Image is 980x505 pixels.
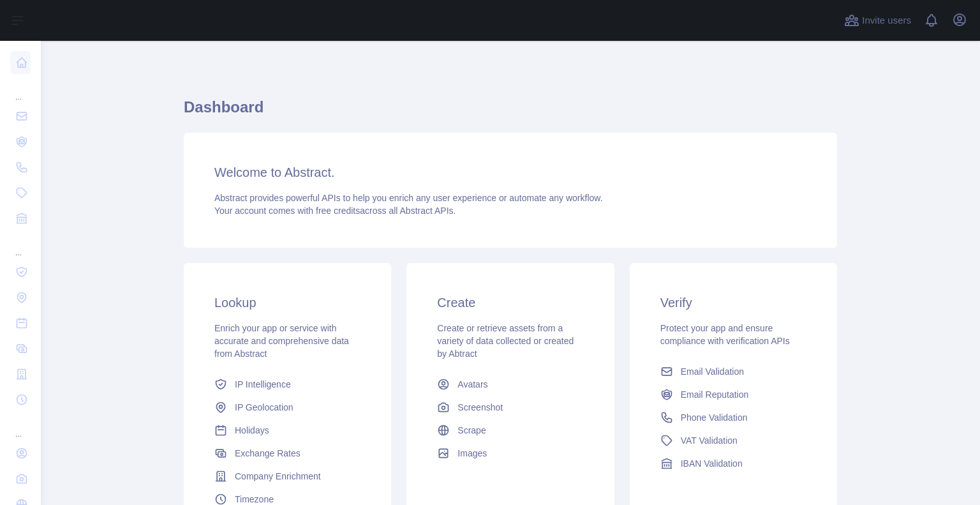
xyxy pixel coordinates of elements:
[655,452,812,475] a: IBAN Validation
[432,396,588,419] a: Screenshot
[10,77,31,102] div: ...
[235,447,301,460] span: Exchange Rates
[209,419,366,442] a: Holidays
[457,401,503,414] span: Screenshot
[214,193,603,203] span: Abstract provides powerful APIs to help you enrich any user experience or automate any workflow.
[214,206,456,216] span: Your account comes with across all Abstract APIs.
[432,419,588,442] a: Scrape
[660,323,790,346] span: Protect your app and ensure compliance with verification APIs
[655,406,812,429] a: Phone Validation
[681,457,743,470] span: IBAN Validation
[209,442,366,465] a: Exchange Rates
[235,424,269,437] span: Holidays
[235,401,293,414] span: IP Geolocation
[457,378,487,391] span: Avatars
[437,323,574,359] span: Create or retrieve assets from a variety of data collected or created by Abtract
[457,447,487,460] span: Images
[209,465,366,488] a: Company Enrichment
[10,414,31,439] div: ...
[209,373,366,396] a: IP Intelligence
[214,294,360,312] h3: Lookup
[681,388,749,401] span: Email Reputation
[235,378,291,391] span: IP Intelligence
[437,294,583,312] h3: Create
[432,442,588,465] a: Images
[660,294,806,312] h3: Verify
[655,360,812,383] a: Email Validation
[184,97,837,128] h1: Dashboard
[457,424,486,437] span: Scrape
[681,411,748,424] span: Phone Validation
[214,163,806,181] h3: Welcome to Abstract.
[655,429,812,452] a: VAT Validation
[862,13,911,28] span: Invite users
[10,232,31,258] div: ...
[214,323,349,359] span: Enrich your app or service with accurate and comprehensive data from Abstract
[235,470,321,483] span: Company Enrichment
[316,206,360,216] span: free credits
[209,396,366,419] a: IP Geolocation
[681,434,738,447] span: VAT Validation
[432,373,588,396] a: Avatars
[842,10,914,31] button: Invite users
[681,365,744,378] span: Email Validation
[655,383,812,406] a: Email Reputation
